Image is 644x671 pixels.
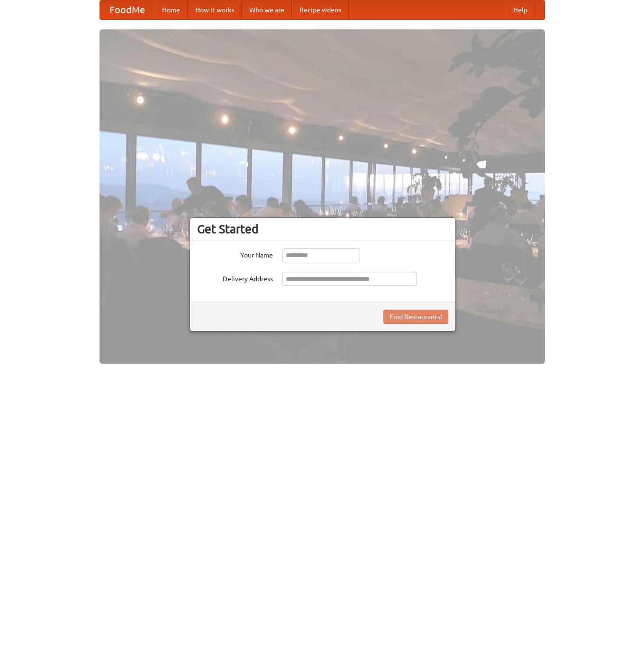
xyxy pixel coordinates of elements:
[197,272,273,284] label: Delivery Address
[154,0,188,19] a: Home
[188,0,242,19] a: How it works
[197,248,273,260] label: Your Name
[197,222,448,236] h3: Get Started
[506,0,535,19] a: Help
[242,0,292,19] a: Who we are
[100,0,154,19] a: FoodMe
[383,310,448,324] button: Find Restaurants!
[292,0,349,19] a: Recipe videos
